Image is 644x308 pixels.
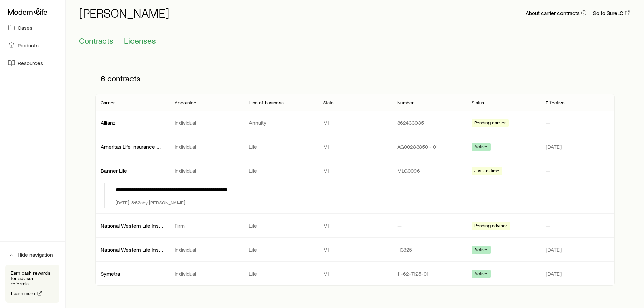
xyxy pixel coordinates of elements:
p: State [323,100,334,105]
p: Life [249,143,312,150]
p: — [546,167,609,174]
span: Contracts [79,36,113,45]
p: Allianz [101,119,164,126]
p: Individual [175,270,238,277]
p: Earn cash rewards for advisor referrals. [11,270,54,286]
p: Life [249,246,312,253]
span: Licenses [124,36,156,45]
p: Line of business [249,100,284,105]
p: — [546,119,609,126]
p: Banner Life [101,167,164,174]
p: 862433035 [397,119,460,126]
p: MI [323,222,386,229]
span: Pending advisor [474,223,507,230]
a: Cases [5,20,59,35]
p: MI [323,167,386,174]
p: Life [249,167,312,174]
p: MI [323,246,386,253]
p: National Western Life Ins. Co. [101,246,164,253]
span: Cases [18,24,32,31]
span: Pending carrier [474,120,506,127]
p: — [546,222,609,229]
button: Hide navigation [5,247,59,262]
p: Firm [175,222,238,229]
span: Just-in-time [474,168,500,175]
a: Resources [5,55,59,70]
div: Contracting sub-page tabs [79,36,630,52]
p: Appointee [175,100,196,105]
span: Resources [18,60,43,66]
span: [DATE] [546,270,562,277]
p: Ameritas Life Insurance Corp. (Ameritas) [101,143,164,150]
span: Learn more [11,291,35,296]
p: AG00283850 - 01 [397,143,460,150]
span: Active [474,271,488,278]
p: MLG0096 [397,167,460,174]
span: Active [474,247,488,254]
p: Symetra [101,270,164,277]
div: Earn cash rewards for advisor referrals.Learn more [5,265,59,303]
p: [DATE] 8:52a by [PERSON_NAME] [116,200,185,205]
p: 11-62-7125-01 [397,270,460,277]
p: Carrier [101,100,115,105]
span: Products [18,42,39,49]
p: Effective [546,100,565,105]
p: Annuity [249,119,312,126]
p: Life [249,270,312,277]
p: H3825 [397,246,460,253]
button: About carrier contracts [525,10,587,16]
a: Products [5,38,59,53]
h1: [PERSON_NAME] [79,6,169,20]
p: Status [472,100,484,105]
p: MI [323,143,386,150]
span: [DATE] [546,143,562,150]
span: contracts [107,74,140,83]
p: Number [397,100,414,105]
p: Life [249,222,312,229]
a: Go to SureLC [592,10,630,16]
span: 6 [101,74,105,83]
p: Individual [175,143,238,150]
p: Individual [175,167,238,174]
p: National Western Life Ins. Co. [101,222,164,229]
p: Individual [175,119,238,126]
p: MI [323,270,386,277]
p: Individual [175,246,238,253]
span: Active [474,144,488,151]
span: Hide navigation [18,251,53,258]
span: [DATE] [546,246,562,253]
p: — [397,222,460,229]
p: MI [323,119,386,126]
